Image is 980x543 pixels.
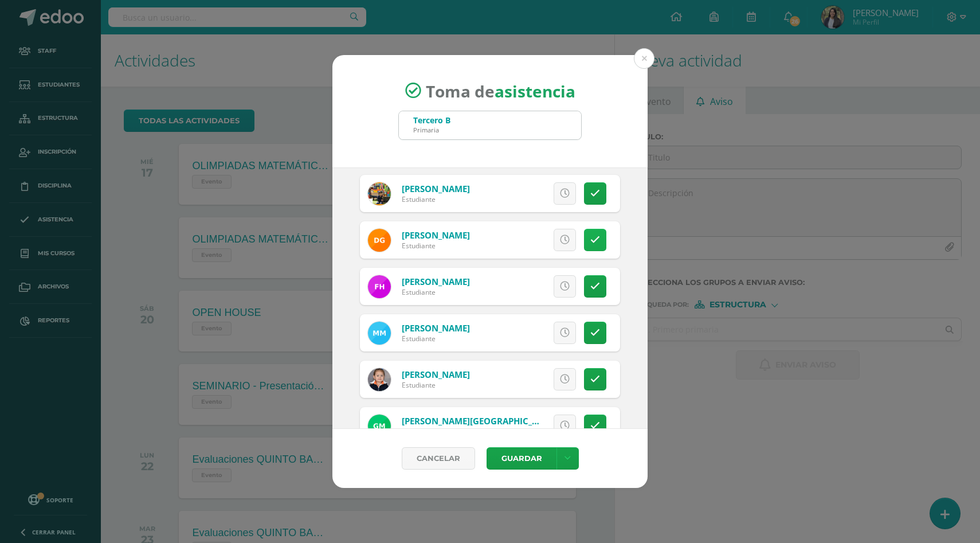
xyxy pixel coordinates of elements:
[402,194,470,204] div: Estudiante
[402,415,558,427] a: [PERSON_NAME][GEOGRAPHIC_DATA]
[368,415,391,437] img: fb700fc9d4c8de0afd9285b8ea6394bd.png
[368,182,391,205] img: 2d0c108d30b0b394ef09844a3c6dae05.png
[402,241,470,251] div: Estudiante
[402,276,470,287] a: [PERSON_NAME]
[402,229,470,241] a: [PERSON_NAME]
[634,48,654,69] button: Close (Esc)
[368,229,391,252] img: c879b145f9c98f312d9e2965af4a3ec1.png
[402,183,470,194] a: [PERSON_NAME]
[402,322,470,334] a: [PERSON_NAME]
[402,380,470,390] div: Estudiante
[426,80,575,101] span: Toma de
[487,447,556,470] button: Guardar
[368,322,391,345] img: dd1ed795b0f836f86090b64e7d714ee3.png
[402,427,539,436] div: Estudiante
[368,275,391,298] img: 62e28a6463d4da50ab637d6f6cac1990.png
[402,447,475,470] a: Cancelar
[413,115,450,126] div: Tercero B
[495,80,575,101] strong: asistencia
[368,368,391,391] img: 7ae5e6a4a0fa0bd61f0396ed576e0716.png
[399,111,581,139] input: Busca un grado o sección aquí...
[402,334,470,343] div: Estudiante
[402,369,470,380] a: [PERSON_NAME]
[413,126,450,134] div: Primaria
[402,287,470,297] div: Estudiante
